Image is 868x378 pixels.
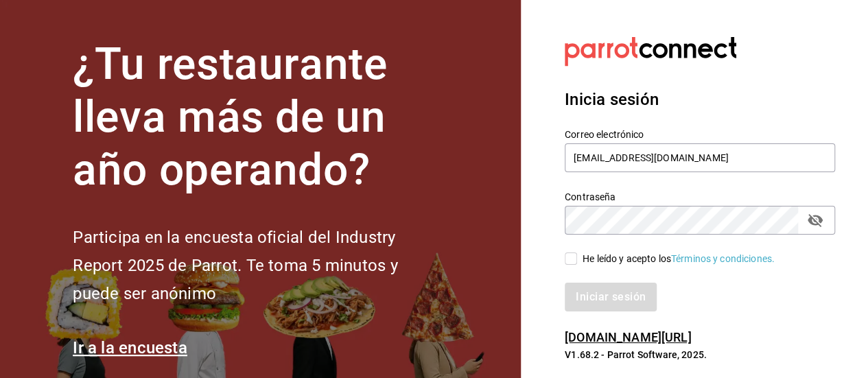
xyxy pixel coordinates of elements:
[671,253,775,264] a: Términos y condiciones.
[565,87,835,112] h3: Inicia sesión
[565,143,835,172] input: Ingresa tu correo electrónico
[73,38,443,196] h1: ¿Tu restaurante lleva más de un año operando?
[565,348,835,362] p: V1.68.2 - Parrot Software, 2025.
[565,330,691,344] a: [DOMAIN_NAME][URL]
[565,130,835,139] label: Correo electrónico
[73,224,443,307] h2: Participa en la encuesta oficial del Industry Report 2025 de Parrot. Te toma 5 minutos y puede se...
[804,209,827,232] button: passwordField
[565,192,835,202] label: Contraseña
[583,252,775,266] div: He leído y acepto los
[73,338,187,357] a: Ir a la encuesta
